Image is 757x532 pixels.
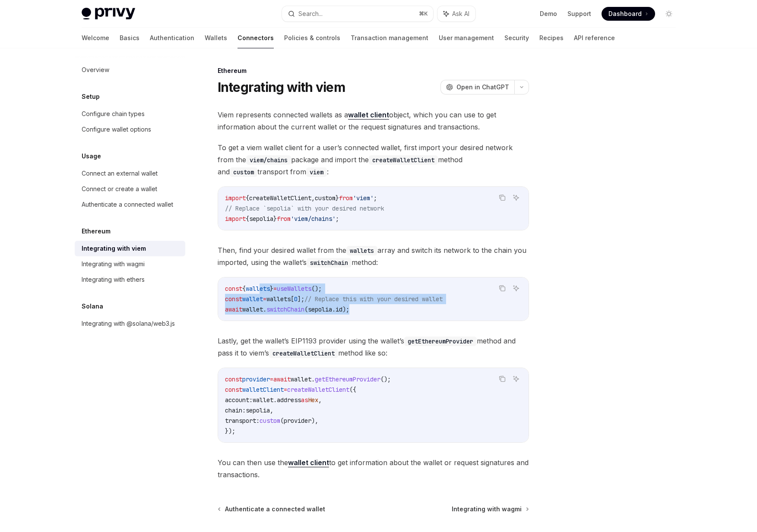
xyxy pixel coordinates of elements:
[336,194,339,202] span: }
[273,285,277,293] span: =
[225,205,384,212] span: // Replace `sepolia` with your desired network
[348,110,389,120] a: wallet client
[452,505,528,513] a: Integrating with wagmi
[246,406,270,414] span: sepolia
[419,10,428,17] span: ⌘ K
[510,373,522,384] button: Ask AI
[150,28,194,48] a: Authentication
[230,167,257,177] code: custom
[497,373,508,384] button: Copy the contents from the code block
[270,406,273,414] span: ,
[602,7,655,21] a: Dashboard
[452,9,469,18] span: Ask AI
[218,244,529,268] span: Then, find your desired wallet from the array and switch its network to the chain you imported, u...
[82,226,111,236] h5: Ethereum
[277,285,311,293] span: useWallets
[246,285,270,293] span: wallets
[349,386,356,393] span: ({
[311,285,322,293] span: ();
[82,301,103,312] h5: Solana
[404,337,477,346] code: getEthereumProvider
[242,305,263,313] span: wallet
[225,417,260,425] span: transport:
[225,406,246,414] span: chain:
[249,215,273,223] span: sepolia
[311,417,318,425] span: ),
[306,167,327,177] code: viem
[437,6,475,22] button: Ask AI
[266,305,304,313] span: switchChain
[291,375,311,383] span: wallet
[242,386,284,393] span: walletClient
[287,386,349,393] span: createWalletClient
[284,386,287,393] span: =
[346,246,377,255] code: wallets
[284,28,340,48] a: Policies & controls
[315,375,380,383] span: getEthereumProvider
[246,155,291,165] code: viem/chains
[225,295,242,303] span: const
[374,194,377,202] span: ;
[225,305,242,313] span: await
[540,9,557,18] a: Demo
[218,456,529,481] span: You can then use the to get information about the wallet or request signatures and transactions.
[82,124,151,135] div: Configure wallet options
[253,396,273,404] span: wallet
[75,106,185,122] a: Configure chain types
[369,155,438,165] code: createWalletClient
[497,283,508,294] button: Copy the contents from the code block
[269,349,338,358] code: createWalletClient
[298,295,304,303] span: ];
[308,396,318,404] span: Hex
[218,109,529,133] span: Viem represents connected wallets as a object, which you can use to get information about the cur...
[342,305,349,313] span: );
[510,192,522,203] button: Ask AI
[336,305,342,313] span: id
[82,184,157,194] div: Connect or create a wallet
[82,91,100,102] h5: Setup
[82,65,109,75] div: Overview
[225,194,246,202] span: import
[75,122,185,137] a: Configure wallet options
[82,8,135,20] img: light logo
[270,375,273,383] span: =
[75,241,185,256] a: Integrating with viem
[280,417,284,425] span: (
[225,396,253,404] span: account:
[497,192,508,203] button: Copy the contents from the code block
[249,194,311,202] span: createWalletClient
[662,7,676,21] button: Toggle dark mode
[225,285,242,293] span: const
[307,258,352,268] code: switchChain
[219,505,325,513] a: Authenticate a connected wallet
[351,28,428,48] a: Transaction management
[75,166,185,181] a: Connect an external wallet
[82,243,146,254] div: Integrating with viem
[218,66,529,75] div: Ethereum
[298,9,323,19] div: Search...
[456,83,509,91] span: Open in ChatGPT
[277,215,291,223] span: from
[218,335,529,359] span: Lastly, get the wallet’s EIP1193 provider using the wallet’s method and pass it to viem’s method ...
[291,215,336,223] span: 'viem/chains'
[120,28,139,48] a: Basics
[75,181,185,197] a: Connect or create a wallet
[238,28,274,48] a: Connectors
[75,197,185,212] a: Authenticate a connected wallet
[225,386,242,393] span: const
[82,259,145,269] div: Integrating with wagmi
[304,305,308,313] span: (
[263,305,266,313] span: .
[318,396,322,404] span: ,
[336,215,339,223] span: ;
[246,215,249,223] span: {
[294,295,298,303] span: 0
[304,295,443,303] span: // Replace this with your desired wallet
[452,505,522,513] span: Integrating with wagmi
[353,194,374,202] span: 'viem'
[291,295,294,303] span: [
[75,62,185,78] a: Overview
[284,417,311,425] span: provider
[75,272,185,287] a: Integrating with ethers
